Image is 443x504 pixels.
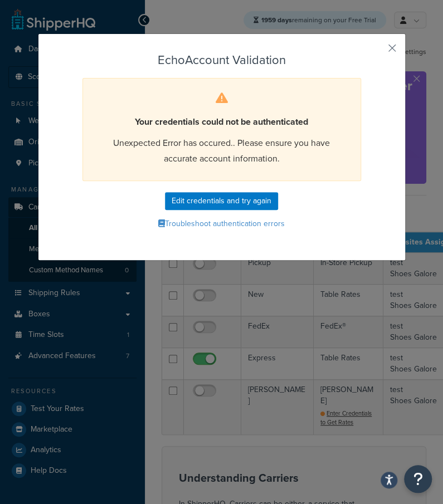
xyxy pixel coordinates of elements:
h3: Echo Account Validation [66,53,377,67]
button: Edit credentials and try again [165,192,278,210]
span: Unexpected Error has occured.. Please ensure you have accurate account information. [113,136,330,165]
p: Your credentials could not be authenticated [97,114,347,130]
button: Open Resource Center [404,465,432,493]
button: Troubleshoot authentication errors [66,216,377,232]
